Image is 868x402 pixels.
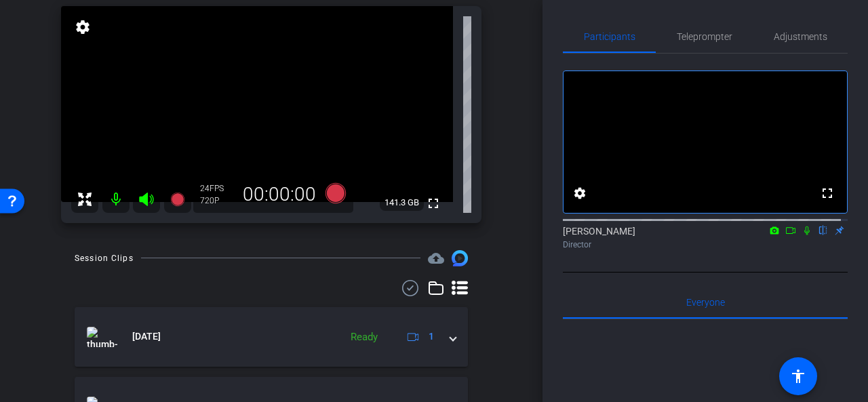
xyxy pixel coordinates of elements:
span: Destinations for your clips [428,250,444,266]
mat-icon: cloud_upload [428,250,444,266]
mat-icon: flip [815,224,831,236]
div: Session Clips [75,252,134,265]
img: Session clips [452,250,468,266]
span: 1 [429,329,434,344]
mat-icon: fullscreen [425,195,441,212]
mat-expansion-panel-header: thumb-nail[DATE]Ready1 [75,307,468,367]
span: Adjustments [774,32,827,41]
div: 720P [200,195,234,206]
img: thumb-nail [87,327,117,347]
span: FPS [210,184,224,193]
span: Participants [584,32,635,41]
span: 141.3 GB [380,195,424,211]
span: [DATE] [132,329,161,344]
mat-icon: fullscreen [819,185,835,201]
mat-icon: accessibility [790,368,806,384]
div: [PERSON_NAME] [563,224,848,251]
div: 00:00:00 [234,183,325,206]
div: Ready [344,329,384,345]
span: Everyone [686,298,725,307]
div: Director [563,239,848,251]
div: 24 [200,183,234,194]
mat-icon: settings [73,19,92,35]
span: Teleprompter [677,32,732,41]
mat-icon: settings [572,185,588,201]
